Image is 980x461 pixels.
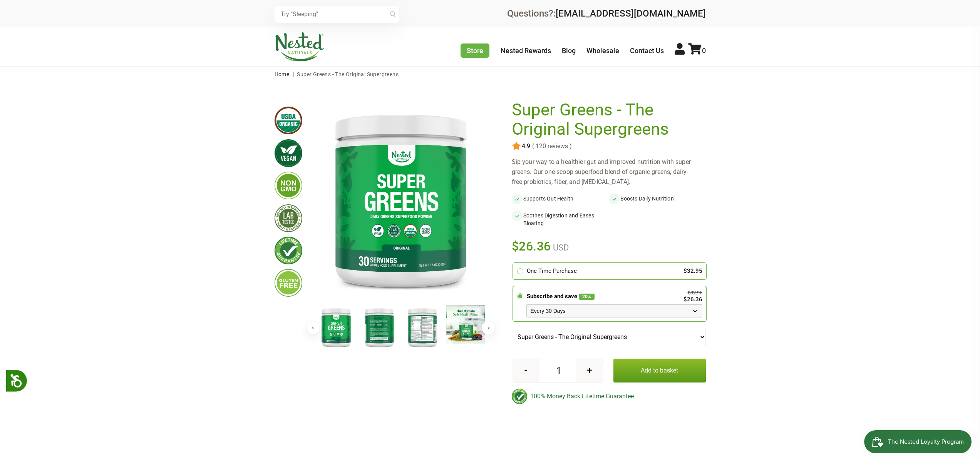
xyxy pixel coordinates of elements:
img: Super Greens - The Original Supergreens [317,305,355,349]
li: Soothes Digestion and Eases Bloating [512,210,609,229]
a: Wholesale [586,47,619,55]
img: Super Greens - The Original Supergreens [315,100,487,299]
span: 4.9 [521,143,530,150]
h1: Super Greens - The Original Supergreens [512,100,702,139]
img: usdaorganic [275,107,302,134]
a: Contact Us [630,47,664,55]
img: Super Greens - The Original Supergreens [360,305,399,349]
span: Super Greens - The Original Supergreens [297,71,399,77]
li: Boosts Daily Nutrition [609,193,706,204]
a: Blog [562,47,576,55]
li: Supports Gut Health [512,193,609,204]
img: glutenfree [275,269,302,297]
img: gmofree [275,172,302,199]
img: vegan [275,139,302,167]
a: Home [275,71,290,77]
span: 0 [702,47,706,55]
a: Store [461,43,489,58]
img: star.svg [512,142,521,151]
span: USD [551,243,569,252]
button: Previous [306,321,320,335]
button: + [576,359,603,382]
span: $26.36 [512,238,551,255]
img: lifetimeguarantee [275,237,302,264]
img: Nested Naturals [275,32,325,62]
img: Super Greens - The Original Supergreens [403,305,442,349]
img: thirdpartytested [275,204,302,232]
div: 100% Money Back Lifetime Guarantee [512,389,706,404]
a: 0 [688,47,706,55]
a: [EMAIL_ADDRESS][DOMAIN_NAME] [556,8,706,19]
div: Questions?: [507,9,706,18]
span: | [291,71,296,77]
img: badge-lifetimeguarantee-color.svg [512,389,527,404]
span: ( 120 reviews ) [530,143,572,150]
input: Try "Sleeping" [275,6,399,23]
div: Sip your way to a healthier gut and improved nutrition with super greens. Our one-scoop superfood... [512,157,706,187]
button: - [512,359,539,382]
a: Nested Rewards [501,47,551,55]
nav: breadcrumbs [275,67,706,82]
button: Next [482,321,496,335]
iframe: Button to open loyalty program pop-up [864,430,972,453]
img: Super Greens - The Original Supergreens [446,305,485,344]
button: Add to basket [613,359,706,382]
